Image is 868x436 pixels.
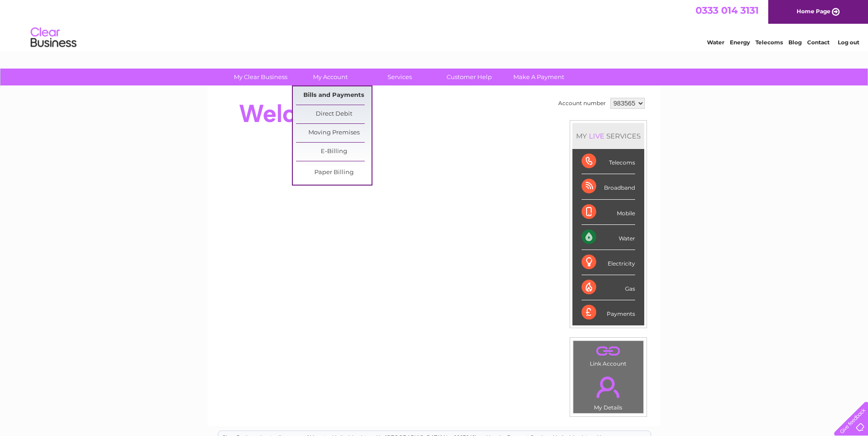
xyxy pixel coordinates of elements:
[582,149,635,174] div: Telecoms
[587,132,606,140] div: LIVE
[572,123,644,149] div: MY SERVICES
[556,96,608,111] td: Account number
[807,39,830,46] a: Contact
[576,343,641,359] a: .
[573,340,644,369] td: Link Account
[838,39,859,46] a: Log out
[30,24,77,52] img: logo.png
[730,39,750,46] a: Energy
[292,69,368,85] a: My Account
[755,39,783,46] a: Telecoms
[296,105,372,123] a: Direct Debit
[788,39,802,46] a: Blog
[695,5,759,16] a: 0333 014 3131
[362,69,437,85] a: Services
[582,250,635,275] div: Electricity
[582,174,635,199] div: Broadband
[582,200,635,225] div: Mobile
[707,39,724,46] a: Water
[296,164,372,182] a: Paper Billing
[576,371,641,403] a: .
[296,86,372,105] a: Bills and Payments
[218,5,651,44] div: Clear Business is a trading name of Verastar Limited (registered in [GEOGRAPHIC_DATA] No. 3667643...
[573,369,644,414] td: My Details
[582,300,635,325] div: Payments
[223,69,298,85] a: My Clear Business
[582,225,635,250] div: Water
[431,69,507,85] a: Customer Help
[296,124,372,142] a: Moving Premises
[296,143,372,161] a: E-Billing
[501,69,577,85] a: Make A Payment
[582,275,635,300] div: Gas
